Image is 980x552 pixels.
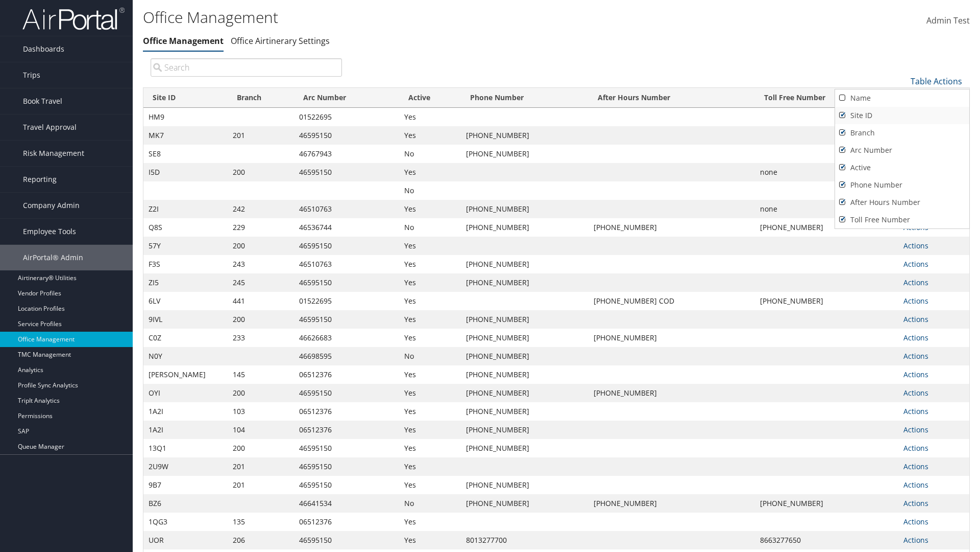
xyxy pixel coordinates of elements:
a: Toll Free Number [835,211,969,228]
a: Active [835,159,969,176]
a: Site ID [835,107,969,124]
span: Risk Management [23,141,84,166]
a: Name [835,89,969,107]
img: airportal-logo.png [22,7,125,31]
span: Trips [23,62,40,88]
span: Reporting [23,167,57,192]
a: Branch [835,124,969,142]
a: Phone Number [835,176,969,194]
a: Arc Number [835,142,969,159]
span: Book Travel [23,88,62,114]
span: AirPortal® Admin [23,245,83,270]
span: Dashboards [23,36,64,62]
span: Company Admin [23,193,80,218]
span: Travel Approval [23,114,77,140]
a: After Hours Number [835,194,969,211]
span: Employee Tools [23,219,76,244]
